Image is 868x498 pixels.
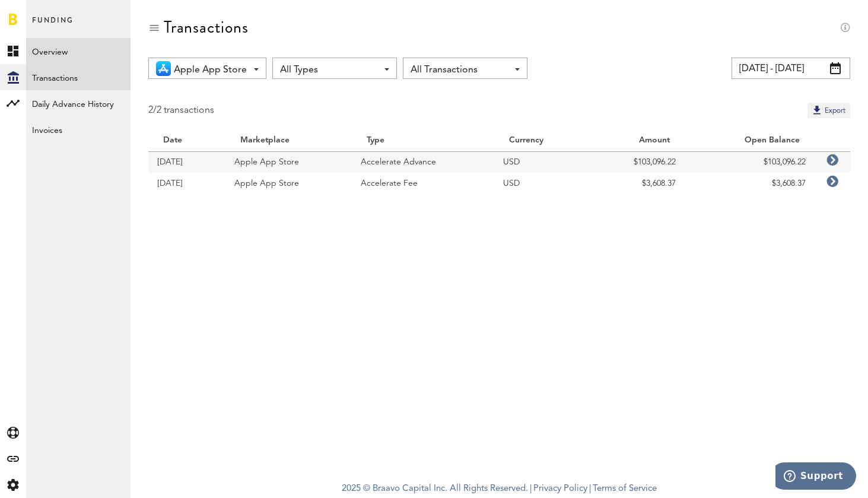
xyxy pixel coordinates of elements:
img: Export [811,104,823,116]
button: Export [807,103,850,118]
td: [DATE] [148,173,225,194]
th: Marketplace [225,130,352,151]
div: Transactions [164,18,249,37]
td: USD [494,151,592,173]
span: Apple App Store [174,60,247,80]
a: Privacy Policy [533,484,587,493]
a: Transactions [26,64,131,90]
a: Overview [26,38,131,64]
span: All Types [280,60,377,80]
td: Apple App Store [225,173,352,194]
span: 2025 © Braavo Capital Inc. All Rights Reserved. [342,480,528,498]
td: [DATE] [148,151,225,173]
th: Currency [494,130,592,151]
a: Daily Advance History [26,90,131,116]
td: $103,096.22 [685,151,815,173]
th: Date [148,130,225,151]
td: Accelerate Fee [352,173,494,194]
span: All Transactions [411,60,508,80]
a: Invoices [26,116,131,142]
td: $3,608.37 [685,173,815,194]
td: USD [494,173,592,194]
td: Apple App Store [225,151,352,173]
td: $3,608.37 [592,173,685,194]
th: Open Balance [685,130,815,151]
a: Terms of Service [593,484,657,493]
span: Funding [32,13,74,38]
img: 21.png [156,61,171,76]
iframe: Öffnet ein Widget, in dem Sie weitere Informationen finden [775,462,856,492]
td: $103,096.22 [592,151,685,173]
td: Accelerate Advance [352,151,494,173]
div: 2/2 transactions [148,103,214,118]
th: Type [352,130,494,151]
th: Amount [592,130,685,151]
